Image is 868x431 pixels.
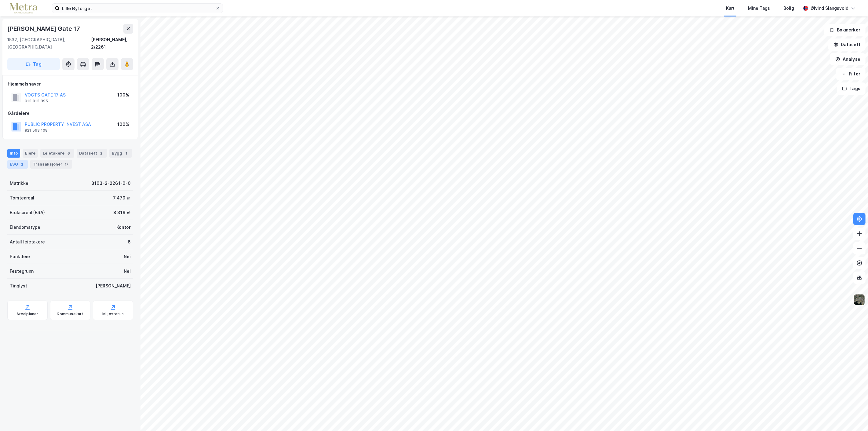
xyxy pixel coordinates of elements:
img: 9k= [854,294,865,305]
div: 100% [117,121,129,128]
div: Festegrunn [10,268,34,275]
div: Antall leietakere [10,238,45,246]
div: 17 [64,161,70,167]
div: 1 [123,150,129,156]
div: Kart [726,5,735,12]
iframe: Chat Widget [837,402,868,431]
div: Leietakere [40,149,74,158]
div: Bygg [109,149,132,158]
div: Punktleie [10,253,30,260]
div: 3103-2-2261-0-0 [91,180,131,187]
div: 100% [117,91,129,99]
div: 6 [66,150,72,156]
div: Info [7,149,20,158]
div: Gårdeiere [8,110,133,117]
div: 6 [128,238,131,246]
div: Kontrollprogram for chat [837,402,868,431]
div: Hjemmelshaver [8,80,133,88]
div: [PERSON_NAME] Gate 17 [7,24,81,34]
div: [PERSON_NAME], 2/2261 [91,36,133,51]
input: Søk på adresse, matrikkel, gårdeiere, leietakere eller personer [60,4,215,13]
div: 2 [98,150,104,156]
div: Bruksareal (BRA) [10,209,45,216]
div: Datasett [77,149,107,158]
div: Mine Tags [748,5,770,12]
div: [PERSON_NAME] [96,282,131,290]
div: Eiere [23,149,38,158]
div: Transaksjoner [30,160,72,169]
div: Kommunekart [57,312,83,316]
div: Arealplaner [16,312,38,316]
button: Datasett [828,38,866,51]
div: Miljøstatus [102,312,124,316]
div: Tomteareal [10,194,34,202]
div: ESG [7,160,28,169]
div: 8 316 ㎡ [113,209,131,216]
div: Matrikkel [10,180,30,187]
div: 913 013 395 [25,99,48,104]
div: 2 [19,161,25,167]
div: 7 479 ㎡ [113,194,131,202]
div: Øivind Slangsvold [811,5,848,12]
div: Eiendomstype [10,224,40,231]
div: Tinglyst [10,282,27,290]
button: Tag [7,58,60,70]
div: Kontor [116,224,131,231]
img: metra-logo.256734c3b2bbffee19d4.png [10,3,37,14]
button: Bokmerker [824,24,866,36]
div: Nei [124,268,131,275]
div: Bolig [783,5,794,12]
button: Tags [837,82,866,95]
button: Analyse [830,53,866,65]
div: 1532, [GEOGRAPHIC_DATA], [GEOGRAPHIC_DATA] [7,36,91,51]
div: Nei [124,253,131,260]
div: 921 563 108 [25,128,48,133]
button: Filter [836,68,866,80]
